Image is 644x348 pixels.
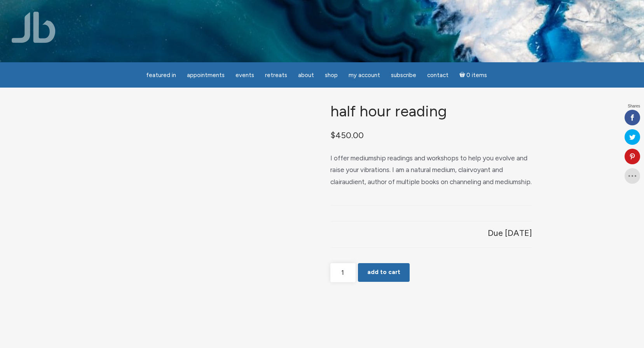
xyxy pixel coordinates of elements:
[386,68,421,83] a: Subscribe
[344,68,385,83] a: My Account
[488,225,532,241] p: Due [DATE]
[182,68,229,83] a: Appointments
[391,72,416,79] span: Subscribe
[260,68,292,83] a: Retreats
[455,67,492,83] a: Cart0 items
[330,103,532,120] h1: Half Hour Reading
[265,72,287,79] span: Retreats
[141,68,181,83] a: featured in
[231,68,259,83] a: Events
[236,72,254,79] span: Events
[358,263,410,282] button: Add to cart
[320,68,342,83] a: Shop
[628,104,640,108] span: Shares
[427,72,449,79] span: Contact
[330,130,364,140] bdi: 450.00
[146,72,176,79] span: featured in
[330,152,532,188] p: I offer mediumship readings and workshops to help you evolve and raise your vibrations. I am a na...
[12,12,56,43] img: Jamie Butler. The Everyday Medium
[298,72,314,79] span: About
[293,68,319,83] a: About
[330,263,356,282] input: Product quantity
[330,130,335,140] span: $
[325,72,338,79] span: Shop
[466,72,487,78] span: 0 items
[459,72,467,79] i: Cart
[422,68,453,83] a: Contact
[187,72,225,79] span: Appointments
[349,72,380,79] span: My Account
